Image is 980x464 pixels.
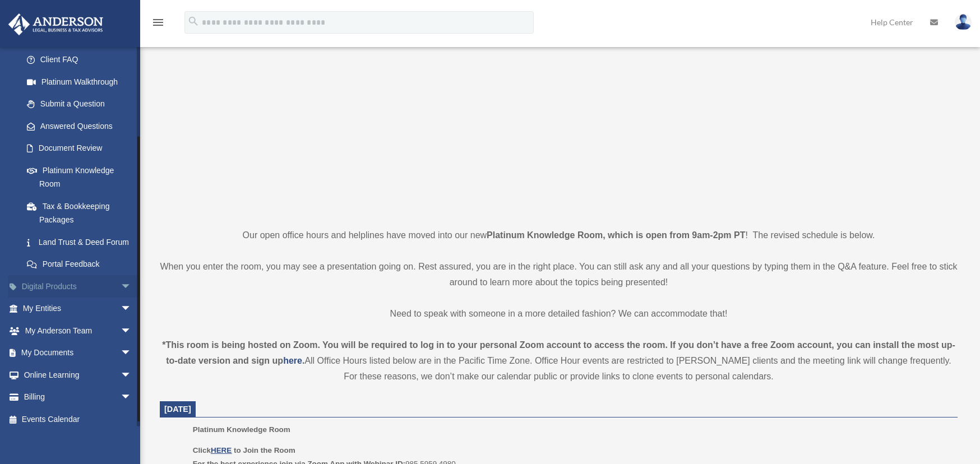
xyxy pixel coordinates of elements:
[187,15,200,27] i: search
[8,298,149,320] a: My Entitiesarrow_drop_down
[487,230,745,240] strong: Platinum Knowledge Room, which is open from 9am-2pm PT
[302,356,304,365] strong: .
[16,231,149,253] a: Land Trust & Deed Forum
[160,228,958,243] p: Our open office hours and helplines have moved into our new ! The revised schedule is below.
[16,71,149,93] a: Platinum Walkthrough
[391,17,727,207] iframe: 231110_Toby_KnowledgeRoom
[160,337,958,384] div: All Office Hours listed below are in the Pacific Time Zone. Office Hour events are restricted to ...
[121,319,143,342] span: arrow_drop_down
[8,364,149,386] a: Online Learningarrow_drop_down
[8,408,149,430] a: Events Calendar
[121,342,143,365] span: arrow_drop_down
[16,49,149,71] a: Client FAQ
[16,195,149,231] a: Tax & Bookkeeping Packages
[151,16,165,29] i: menu
[164,405,191,414] span: [DATE]
[16,137,149,160] a: Document Review
[121,364,143,387] span: arrow_drop_down
[160,259,958,290] p: When you enter the room, you may see a presentation going on. Rest assured, you are in the right ...
[16,115,149,137] a: Answered Questions
[121,275,143,298] span: arrow_drop_down
[16,93,149,115] a: Submit a Question
[8,386,149,409] a: Billingarrow_drop_down
[151,20,165,29] a: menu
[283,356,302,365] a: here
[121,298,143,321] span: arrow_drop_down
[16,159,143,195] a: Platinum Knowledge Room
[193,446,234,454] b: Click
[8,342,149,364] a: My Documentsarrow_drop_down
[8,319,149,342] a: My Anderson Teamarrow_drop_down
[121,386,143,409] span: arrow_drop_down
[162,340,955,365] strong: *This room is being hosted on Zoom. You will be required to log in to your personal Zoom account ...
[16,253,149,276] a: Portal Feedback
[193,425,290,434] span: Platinum Knowledge Room
[5,13,107,35] img: Anderson Advisors Platinum Portal
[8,275,149,298] a: Digital Productsarrow_drop_down
[955,14,972,30] img: User Pic
[160,306,958,322] p: Need to speak with someone in a more detailed fashion? We can accommodate that!
[211,446,232,454] a: HERE
[234,446,295,454] b: to Join the Room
